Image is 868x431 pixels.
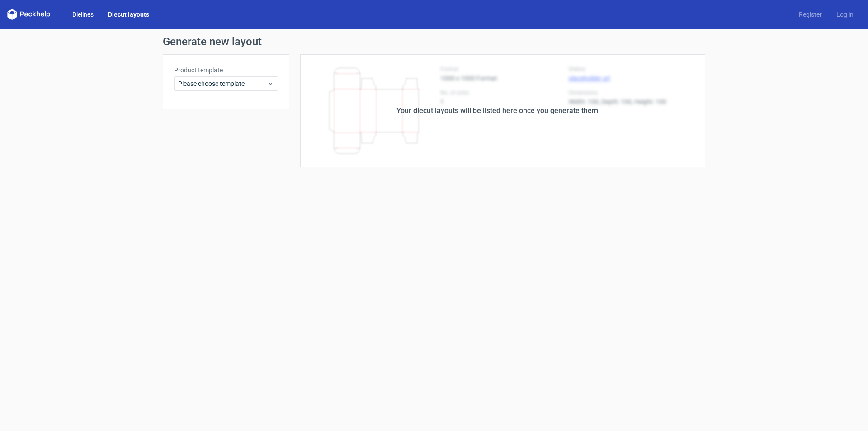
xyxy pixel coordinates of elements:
[829,10,861,19] a: Log in
[101,10,156,19] a: Diecut layouts
[792,10,829,19] a: Register
[163,36,705,47] h1: Generate new layout
[396,105,598,116] div: Your diecut layouts will be listed here once you generate them
[174,66,278,75] label: Product template
[65,10,101,19] a: Dielines
[178,79,267,88] span: Please choose template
